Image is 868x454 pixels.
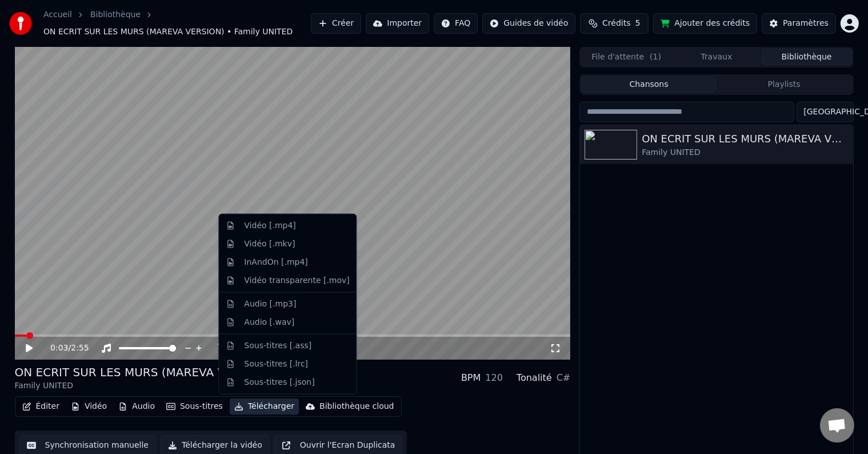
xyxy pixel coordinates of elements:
[50,343,78,354] div: /
[90,9,141,21] a: Bibliothèque
[15,380,273,392] div: Family UNITED
[366,13,429,34] button: Importer
[671,49,762,65] button: Travaux
[762,49,852,65] button: Bibliothèque
[66,399,111,415] button: Vidéo
[15,364,273,380] div: ON ECRIT SUR LES MURS (MAREVA VERSION)
[482,13,575,34] button: Guides de vidéo
[162,399,227,415] button: Sous-titres
[43,26,293,38] span: ON ECRIT SUR LES MURS (MAREVA VERSION) • Family UNITED
[461,371,481,385] div: BPM
[244,220,295,232] div: Vidéo [.mp4]
[517,371,552,385] div: Tonalité
[244,376,314,388] div: Sous-titres [.json]
[717,76,852,93] button: Playlists
[230,399,299,415] button: Télécharger
[9,12,32,35] img: youka
[581,76,717,93] button: Chansons
[762,13,836,34] button: Paramètres
[485,371,503,385] div: 120
[650,51,661,63] span: ( 1 )
[783,18,829,29] div: Paramètres
[642,131,848,147] div: ON ECRIT SUR LES MURS (MAREVA VERSION)
[244,317,294,328] div: Audio [.wav]
[820,408,854,443] a: Ouvrir le chat
[244,275,349,286] div: Vidéo transparente [.mov]
[244,358,308,369] div: Sous-titres [.lrc]
[114,399,159,415] button: Audio
[602,18,630,29] span: Crédits
[50,343,68,354] span: 0:03
[319,401,394,412] div: Bibliothèque cloud
[642,147,848,158] div: Family UNITED
[581,49,671,65] button: File d'attente
[18,399,64,415] button: Éditer
[580,13,649,34] button: Crédits5
[635,18,641,29] span: 5
[244,257,308,268] div: InAndOn [.mp4]
[557,371,571,385] div: C#
[43,9,311,38] nav: breadcrumb
[311,13,361,34] button: Créer
[653,13,757,34] button: Ajouter des crédits
[244,340,311,352] div: Sous-titres [.ass]
[71,343,89,354] span: 2:55
[434,13,478,34] button: FAQ
[43,9,72,21] a: Accueil
[244,238,295,250] div: Vidéo [.mkv]
[244,298,296,310] div: Audio [.mp3]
